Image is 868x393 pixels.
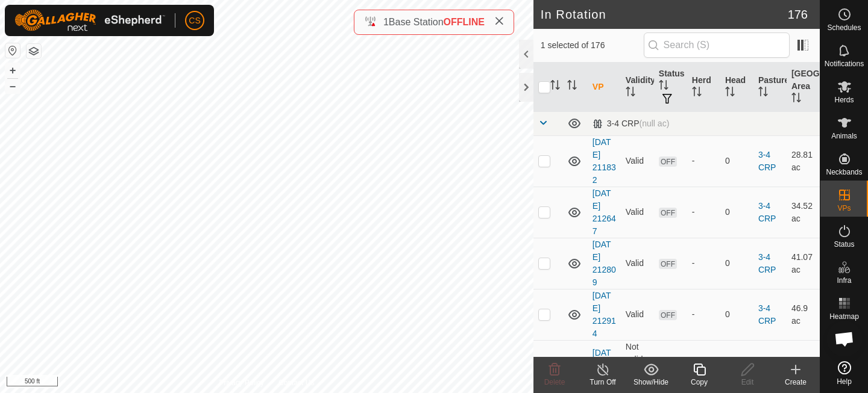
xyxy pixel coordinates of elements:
img: Gallagher Logo [14,10,165,31]
td: 0 [720,135,753,187]
p-sorticon: Activate to sort [791,94,801,104]
span: OFF [659,259,677,269]
span: Herds [834,96,854,104]
button: – [5,79,20,93]
p-sorticon: Activate to sort [725,88,735,98]
a: 3-4 CRP [758,150,776,172]
p-sorticon: Activate to sort [550,82,560,91]
div: Create [772,377,820,388]
th: Herd [687,63,720,112]
div: - [692,155,715,167]
input: Search (S) [644,32,790,58]
p-sorticon: Activate to sort [692,88,702,98]
div: 3-4 CRP [593,119,669,129]
th: Validity [621,63,654,112]
button: Map Layers [27,44,41,58]
p-sorticon: Activate to sort [567,82,577,91]
a: 3-4 CRP [758,252,776,274]
th: Pasture [753,63,787,112]
td: 0 [720,238,753,289]
a: Help [820,356,868,390]
a: Contact Us [278,377,314,388]
span: Neckbands [826,169,862,176]
span: Delete [544,378,565,386]
a: Privacy Policy [219,377,264,388]
td: 46.9 ac [787,289,820,340]
span: Help [837,378,852,385]
button: Reset Map [5,43,20,58]
td: 28.81 ac [787,135,820,187]
a: 3-4 CRP [758,201,776,223]
span: OFF [659,208,677,218]
a: [DATE] 212809 [593,240,616,287]
span: Status [834,241,854,248]
div: - [692,308,715,321]
span: OFFLINE [444,17,485,27]
span: 176 [788,5,808,23]
div: Copy [675,377,723,388]
span: Heatmap [829,313,859,320]
a: 3-4 CRP [758,303,776,326]
th: VP [588,63,621,112]
td: 34.52 ac [787,187,820,238]
div: Turn Off [579,377,627,388]
td: Valid [621,238,654,289]
td: Valid [621,289,654,340]
p-sorticon: Activate to sort [659,82,668,91]
p-sorticon: Activate to sort [626,88,635,98]
span: VPs [837,205,851,212]
span: Base Station [389,17,444,27]
span: OFF [659,156,677,167]
a: [DATE] 212914 [593,291,616,338]
div: Show/Hide [627,377,675,388]
p-sorticon: Activate to sort [758,88,768,98]
th: Head [720,63,753,112]
td: Valid [621,187,654,238]
div: Edit [723,377,772,388]
th: Status [654,63,687,112]
a: [DATE] 212647 [593,188,616,236]
span: Animals [831,132,857,140]
span: Notifications [825,60,864,67]
button: + [5,63,20,78]
a: [DATE] 211832 [593,137,616,185]
th: [GEOGRAPHIC_DATA] Area [787,63,820,112]
span: 1 selected of 176 [541,39,644,52]
span: Schedules [827,24,861,31]
span: Infra [837,277,851,284]
div: - [692,257,715,270]
td: 41.07 ac [787,238,820,289]
span: (null ac) [640,119,670,128]
div: - [692,206,715,218]
td: 0 [720,187,753,238]
h2: In Rotation [541,7,788,22]
td: 0 [720,289,753,340]
span: 1 [383,17,389,27]
div: Open chat [826,321,863,357]
td: Valid [621,135,654,187]
span: CS [189,14,200,27]
span: OFF [659,310,677,320]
